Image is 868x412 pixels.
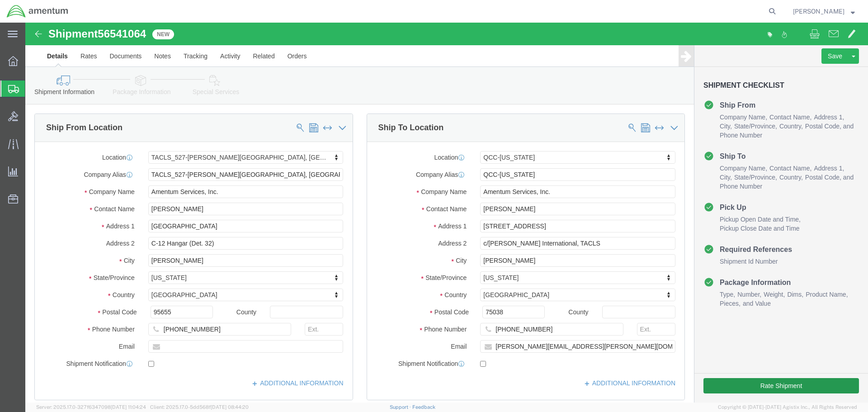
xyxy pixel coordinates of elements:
span: Client: 2025.17.0-5dd568f [150,404,249,410]
span: [DATE] 08:44:20 [211,404,249,410]
button: [PERSON_NAME] [793,6,855,17]
span: Server: 2025.17.0-327f6347098 [36,404,146,410]
a: Support [390,404,412,410]
a: Feedback [412,404,435,410]
span: Phillip Gibboney [793,6,844,16]
span: [DATE] 11:04:24 [111,404,146,410]
iframe: FS Legacy Container [25,23,868,403]
span: Copyright © [DATE]-[DATE] Agistix Inc., All Rights Reserved [718,403,857,411]
img: logo [6,5,69,18]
